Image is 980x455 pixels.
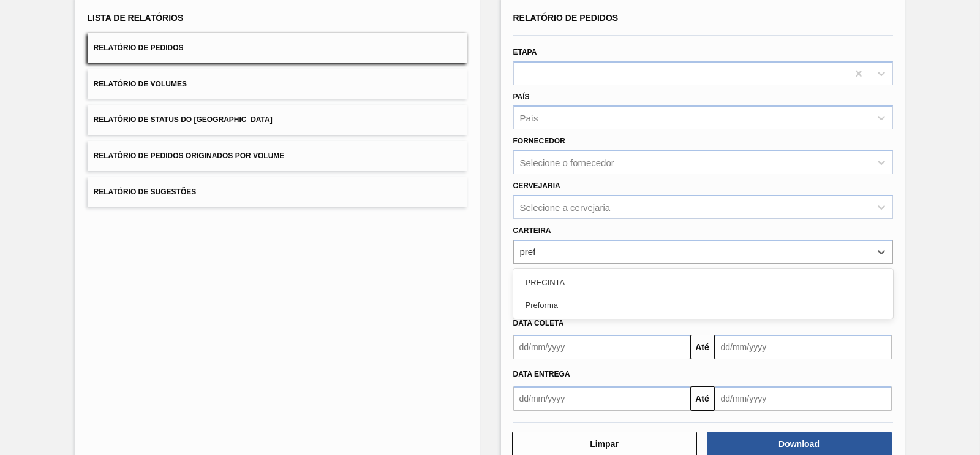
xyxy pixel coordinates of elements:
label: Fornecedor [513,137,565,145]
span: Relatório de Pedidos [513,13,619,23]
label: Etapa [513,48,537,56]
input: dd/mm/yyyy [513,386,690,411]
span: Relatório de Volumes [94,80,187,88]
button: Relatório de Sugestões [88,177,467,207]
button: Relatório de Pedidos Originados por Volume [88,141,467,171]
label: Carteira [513,226,551,235]
button: Relatório de Pedidos [88,33,467,63]
span: Data entrega [513,370,570,378]
input: dd/mm/yyyy [513,335,690,359]
button: Relatório de Status do [GEOGRAPHIC_DATA] [88,105,467,135]
button: Relatório de Volumes [88,69,467,99]
span: Relatório de Pedidos [94,44,184,52]
span: Data coleta [513,319,564,327]
span: Relatório de Sugestões [94,188,197,196]
button: Até [690,335,715,359]
input: dd/mm/yyyy [715,335,892,359]
span: Lista de Relatórios [88,13,184,23]
span: Relatório de Status do [GEOGRAPHIC_DATA] [94,115,273,124]
div: Selecione o fornecedor [520,158,614,168]
div: PRECINTA [513,271,893,294]
button: Até [690,386,715,411]
div: Selecione a cervejaria [520,202,611,212]
input: dd/mm/yyyy [715,386,892,411]
div: Preforma [513,294,893,316]
label: País [513,93,530,101]
div: País [520,113,538,123]
label: Cervejaria [513,182,560,190]
span: Relatório de Pedidos Originados por Volume [94,151,285,160]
